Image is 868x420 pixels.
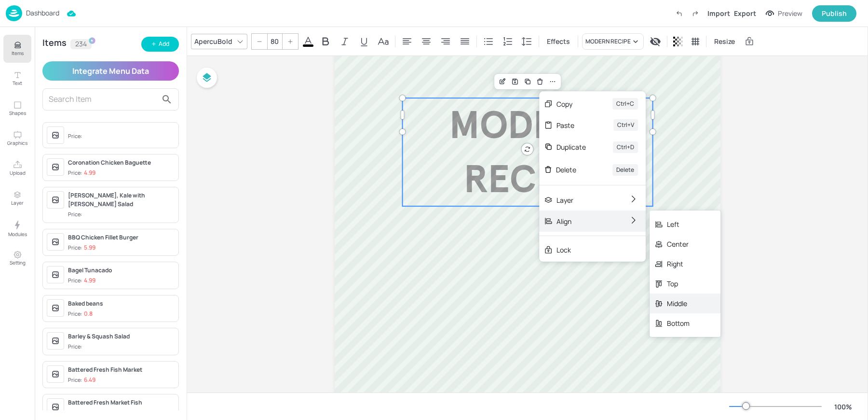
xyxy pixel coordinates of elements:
[11,199,24,206] p: Layer
[667,279,690,289] div: Top
[84,310,93,317] p: 0.8
[556,99,585,109] div: Copy
[68,398,175,407] div: Battered Fresh Market Fish
[68,244,95,252] div: Price:
[68,299,175,308] div: Baked beans
[3,65,31,93] button: Text
[192,34,234,48] div: ApercuBold
[9,110,26,116] p: Shapes
[10,259,26,266] p: Setting
[822,8,847,19] div: Publish
[496,75,509,88] div: Edit Item
[3,154,31,182] button: Upload
[545,36,572,46] span: Effects
[68,169,95,177] div: Price:
[778,8,802,19] div: Preview
[3,125,31,153] button: Graphics
[734,8,756,18] div: Export
[13,80,22,86] p: Text
[68,365,175,374] div: Battered Fresh Fish Market
[6,5,22,21] img: logo-86c26b7e.jpg
[49,92,157,107] input: Search Item
[667,298,690,308] div: Middle
[75,41,87,47] p: 234
[613,119,638,131] div: Ctrl+V
[556,245,615,255] div: Lock
[157,90,176,109] button: search
[712,36,737,46] span: Resize
[68,210,84,219] div: Price:
[521,75,534,88] div: Duplicate
[42,61,179,81] button: Integrate Menu Data
[84,244,95,251] p: 5.99
[68,277,95,285] div: Price:
[159,40,169,49] div: Add
[509,75,521,88] div: Save Layout
[7,140,27,146] p: Graphics
[556,216,601,226] div: Align
[26,10,59,16] p: Dashboard
[687,5,704,22] label: Redo (Ctrl + Y)
[613,141,638,153] div: Ctrl+D
[84,377,95,383] p: 6.49
[585,37,631,46] div: MODERN RECIPE
[534,75,546,88] div: Delete
[68,158,175,167] div: Coronation Chicken Baguette
[3,244,31,272] button: Setting
[68,132,84,140] div: Price:
[831,402,854,412] div: 100 %
[449,101,606,203] span: MODERN RECIPE
[12,50,24,56] p: Items
[556,195,601,205] div: Layer
[68,266,175,275] div: Bagel Tunacado
[648,34,663,49] div: Display condition
[556,142,586,152] div: Duplicate
[812,5,856,22] button: Publish
[667,219,690,229] div: Left
[68,409,95,417] div: Price:
[612,98,638,110] div: Ctrl+C
[3,184,31,212] button: Layer
[84,169,95,176] p: 4.99
[671,5,687,22] label: Undo (Ctrl + Z)
[3,214,31,242] button: Modules
[556,120,586,130] div: Paste
[68,191,175,209] div: [PERSON_NAME], Kale with [PERSON_NAME] Salad
[42,39,67,49] div: Items
[707,8,730,18] div: Import
[8,231,27,238] p: Modules
[667,318,690,328] div: Bottom
[3,35,31,63] button: Items
[760,6,808,21] button: Preview
[667,259,690,269] div: Right
[556,165,585,175] div: Delete
[667,239,690,249] div: Center
[612,164,638,176] div: Delete
[84,277,95,284] p: 4.99
[68,310,93,318] div: Price:
[10,169,26,176] p: Upload
[68,343,84,351] div: Price:
[3,95,31,123] button: Shapes
[68,376,95,384] div: Price:
[68,332,175,341] div: Barley & Squash Salad
[84,409,95,416] p: 6.49
[141,37,179,52] button: Add
[68,233,175,242] div: BBQ Chicken Fillet Burger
